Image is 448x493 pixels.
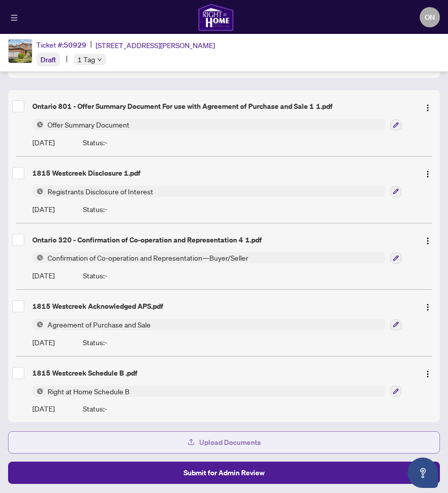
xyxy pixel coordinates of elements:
[32,101,412,112] div: Ontario 801 - Offer Summary Document For use with Agreement of Purchase and Sale 1 1.pdf
[32,252,43,263] img: Status Icon
[420,298,436,314] button: Logo
[199,434,261,450] span: Upload Documents
[424,370,432,378] img: Logo
[424,303,432,311] img: Logo
[83,137,107,148] span: Status: -
[32,270,55,281] span: [DATE]
[97,57,102,62] span: down
[40,55,56,64] span: Draft
[32,319,43,330] img: Status Icon
[83,337,107,348] span: Status: -
[32,137,55,148] span: [DATE]
[420,232,436,248] button: Logo
[43,252,252,263] span: Confirmation of Co-operation and Representation—Buyer/Seller
[77,54,95,65] span: 1 Tag
[424,104,432,112] img: Logo
[83,270,107,281] span: Status: -
[11,14,18,21] span: menu
[32,337,55,348] span: [DATE]
[198,3,234,31] img: logo
[32,301,412,312] div: 1815 Westcreek Acknowledged APS.pdf
[424,237,432,245] img: Logo
[408,458,438,488] button: Open asap
[32,234,412,245] div: Ontario 320 - Confirmation of Co-operation and Representation 4 1.pdf
[420,98,436,114] button: Logo
[8,431,440,454] button: Upload Documents
[9,39,32,63] img: IMG-E12367789_1.jpg
[420,165,436,181] button: Logo
[83,403,107,414] span: Status: -
[420,365,436,381] button: Logo
[83,203,107,215] span: Status: -
[43,319,155,330] span: Agreement of Purchase and Sale
[184,465,264,481] span: Submit for Admin Review
[43,386,133,397] span: Right at Home Schedule B
[32,386,43,397] img: Status Icon
[64,40,86,50] span: 50929
[424,170,432,178] img: Logo
[43,186,157,197] span: Registrants Disclosure of Interest
[32,168,412,179] div: 1815 Westcreek Disclosure 1.pdf
[32,203,55,215] span: [DATE]
[32,186,43,197] img: Status Icon
[32,403,55,414] span: [DATE]
[32,119,43,130] img: Status Icon
[8,462,440,484] button: Submit for Admin Review
[96,39,215,51] span: [STREET_ADDRESS][PERSON_NAME]
[425,12,435,23] span: ON
[36,39,86,51] div: Ticket #:
[32,367,412,379] div: 1815 Westcreek Schedule B .pdf
[43,119,133,130] span: Offer Summary Document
